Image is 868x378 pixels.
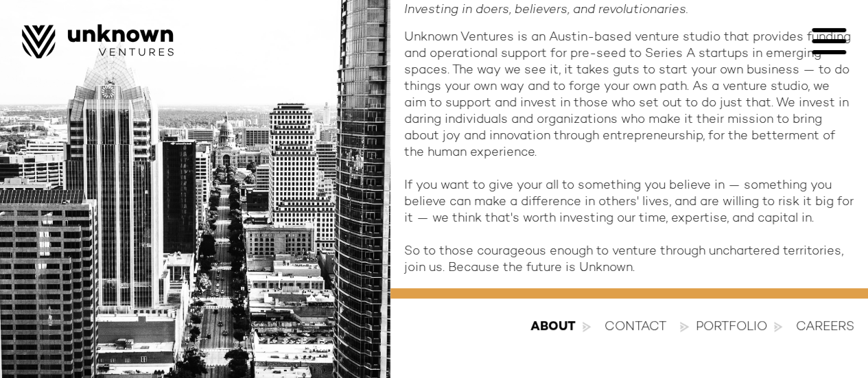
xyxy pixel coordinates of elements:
[530,319,576,335] div: about
[696,319,767,335] div: Portfolio
[583,322,591,332] img: An image of a white arrow.
[530,319,591,335] a: about
[680,322,688,332] img: An image of a white arrow.
[696,319,782,335] a: Portfolio
[404,29,854,276] div: Unknown Ventures is an Austin-based venture studio that provides funding and operational support ...
[605,319,666,335] a: contact
[22,24,174,58] img: Image of Unknown Ventures Logo.
[796,319,854,335] a: Careers
[774,322,782,332] img: An image of a white arrow.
